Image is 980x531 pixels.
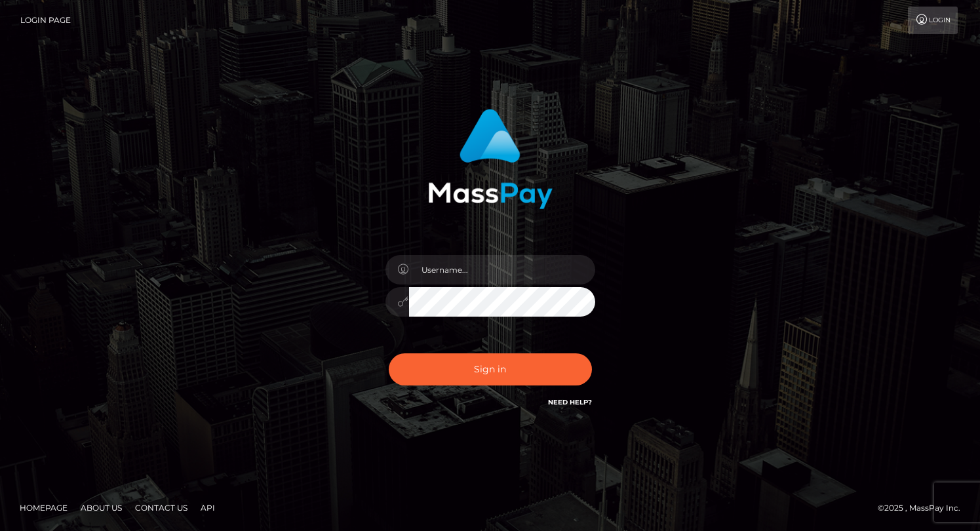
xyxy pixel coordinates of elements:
a: Homepage [14,498,73,518]
img: MassPay Login [428,109,553,209]
a: Contact Us [130,498,193,518]
a: Login [908,7,958,34]
a: About Us [75,498,127,518]
input: Username... [409,255,595,285]
div: © 2025 , MassPay Inc. [878,501,970,515]
a: Need Help? [548,398,592,406]
a: Login Page [20,7,71,34]
button: Sign in [389,353,592,385]
a: API [195,498,220,518]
